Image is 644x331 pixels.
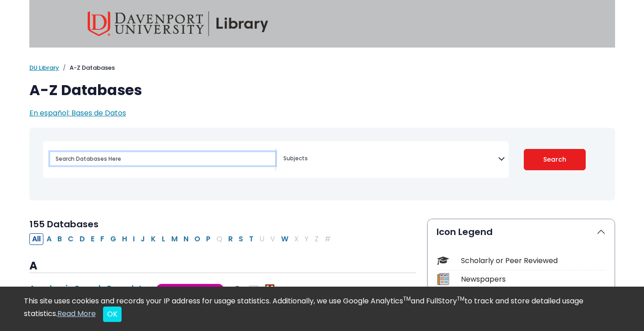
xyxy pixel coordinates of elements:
[169,233,180,245] button: Filter Results M
[55,233,65,245] button: Filter Results B
[29,218,99,230] span: 155 Databases
[428,219,615,245] button: Icon Legend
[437,254,449,267] img: Icon Scholarly or Peer Reviewed
[159,233,168,245] button: Filter Results L
[119,233,130,245] button: Filter Results H
[233,284,242,293] img: Scholarly or Peer Reviewed
[98,233,107,245] button: Filter Results F
[88,233,97,245] button: Filter Results E
[24,296,620,322] div: This site uses cookies and records your IP address for usage statistics. Additionally, we use Goo...
[461,274,606,285] div: Newspapers
[108,233,119,245] button: Filter Results G
[192,233,203,245] button: Filter Results O
[437,273,449,285] img: Icon Newspapers
[524,149,586,170] button: Submit for Search Results
[148,233,159,245] button: Filter Results K
[203,233,213,245] button: Filter Results P
[29,233,43,245] button: All
[138,233,148,245] button: Filter Results J
[44,233,54,245] button: Filter Results A
[29,128,615,201] nav: Search filters
[103,307,122,322] button: Close
[249,284,258,293] img: Audio & Video
[181,233,191,245] button: Filter Results N
[156,284,224,294] span: Good Starting Point
[461,255,606,266] div: Scholarly or Peer Reviewed
[130,233,137,245] button: Filter Results I
[29,233,334,244] div: Alpha-list to filter by first letter of database name
[77,233,88,245] button: Filter Results D
[29,283,147,294] a: Academic Search Complete
[59,63,115,72] li: A-Z Databases
[278,233,291,245] button: Filter Results W
[88,11,268,36] img: Davenport University Library
[246,233,256,245] button: Filter Results T
[236,233,246,245] button: Filter Results S
[29,108,126,118] a: En español: Bases de Datos
[29,63,59,72] a: DU Library
[283,156,498,163] textarea: Search
[29,63,615,72] nav: breadcrumb
[29,259,416,273] h3: A
[29,82,615,99] h1: A-Z Databases
[57,308,96,319] a: Read More
[50,152,275,165] input: Search database by title or keyword
[457,295,465,302] sup: TM
[65,233,76,245] button: Filter Results C
[226,233,235,245] button: Filter Results R
[265,284,274,293] img: MeL (Michigan electronic Library)
[403,295,411,302] sup: TM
